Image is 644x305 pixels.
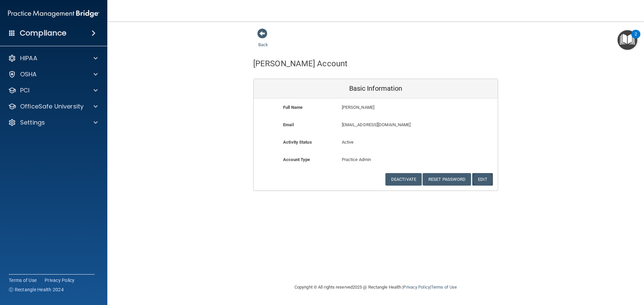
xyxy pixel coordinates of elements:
[45,277,75,284] a: Privacy Policy
[20,70,37,78] p: OSHA
[283,140,312,145] b: Activity Status
[528,257,636,284] iframe: Drift Widget Chat Controller
[472,173,493,185] button: Edit
[20,28,66,38] h4: Compliance
[20,54,37,62] p: HIPAA
[342,156,410,164] p: Practice Admin
[9,277,37,284] a: Terms of Use
[8,54,98,62] a: HIPAA
[253,277,498,298] div: Copyright © All rights reserved 2025 @ Rectangle Health | |
[254,79,498,98] div: Basic Information
[8,7,99,20] img: PMB logo
[385,173,422,185] button: Deactivate
[283,105,303,110] b: Full Name
[342,138,410,146] p: Active
[8,86,98,94] a: PCI
[20,119,45,127] p: Settings
[8,102,98,110] a: OfficeSafe University
[258,34,268,47] a: Back
[618,30,637,50] button: Open Resource Center, 2 new notifications
[8,119,98,127] a: Settings
[283,157,310,162] b: Account Type
[403,285,430,290] a: Privacy Policy
[9,286,64,293] span: Ⓒ Rectangle Health 2024
[20,86,30,94] p: PCI
[253,59,347,68] h4: [PERSON_NAME] Account
[342,103,449,111] p: [PERSON_NAME]
[342,121,449,129] p: [EMAIL_ADDRESS][DOMAIN_NAME]
[20,102,84,110] p: OfficeSafe University
[8,70,98,78] a: OSHA
[423,173,471,185] button: Reset Password
[431,285,457,290] a: Terms of Use
[635,34,637,43] div: 2
[283,122,294,127] b: Email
